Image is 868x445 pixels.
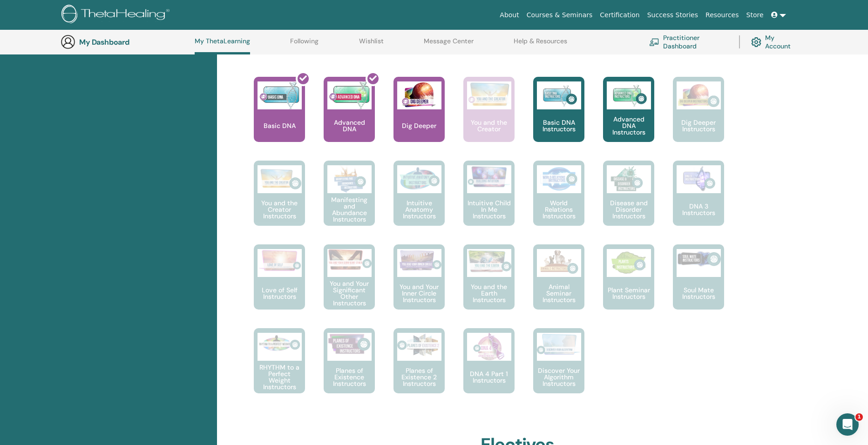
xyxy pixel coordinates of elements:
[649,32,728,52] a: Practitioner Dashboard
[603,200,654,219] p: Disease and Disorder Instructors
[463,200,515,219] p: Intuitive Child In Me Instructors
[537,81,581,109] img: Basic DNA Instructors
[533,200,584,219] p: World Relations Instructors
[61,34,75,49] img: generic-user-icon.jpg
[397,81,441,109] img: Dig Deeper
[751,32,798,52] a: My Account
[673,244,724,328] a: Soul Mate Instructors Soul Mate Instructors
[855,413,863,421] span: 1
[644,7,702,24] a: Success Stories
[603,244,654,328] a: Plant Seminar Instructors Plant Seminar Instructors
[603,287,654,300] p: Plant Seminar Instructors
[607,249,651,277] img: Plant Seminar Instructors
[324,280,375,306] p: You and Your Significant Other Instructors
[533,367,584,387] p: Discover Your Algorithm Instructors
[603,77,654,161] a: Advanced DNA Instructors Advanced DNA Instructors
[393,244,445,328] a: You and Your Inner Circle Instructors You and Your Inner Circle Instructors
[533,161,584,244] a: World Relations Instructors World Relations Instructors
[359,37,384,52] a: Wishlist
[463,161,515,244] a: Intuitive Child In Me Instructors Intuitive Child In Me Instructors
[537,165,581,193] img: World Relations Instructors
[467,81,511,107] img: You and the Creator
[533,244,584,328] a: Animal Seminar Instructors Animal Seminar Instructors
[514,37,567,52] a: Help & Resources
[258,333,302,355] img: RHYTHM to a Perfect Weight Instructors
[496,7,522,24] a: About
[254,200,305,219] p: You and the Creator Instructors
[258,81,302,109] img: Basic DNA
[79,38,172,47] h3: My Dashboard
[463,328,515,412] a: DNA 4 Part 1 Instructors DNA 4 Part 1 Instructors
[537,249,581,277] img: Animal Seminar Instructors
[327,249,372,270] img: You and Your Significant Other Instructors
[836,413,859,436] iframe: Intercom live chat
[393,161,445,244] a: Intuitive Anatomy Instructors Intuitive Anatomy Instructors
[327,333,372,356] img: Planes of Existence Instructors
[324,367,375,387] p: Planes of Existence Instructors
[533,77,584,161] a: Basic DNA Instructors Basic DNA Instructors
[324,328,375,412] a: Planes of Existence Instructors Planes of Existence Instructors
[254,77,305,161] a: Basic DNA Basic DNA
[523,7,597,24] a: Courses & Seminars
[649,38,659,46] img: chalkboard-teacher.svg
[673,287,724,300] p: Soul Mate Instructors
[327,165,372,193] img: Manifesting and Abundance Instructors
[463,283,515,303] p: You and the Earth Instructors
[673,77,724,161] a: Dig Deeper Instructors Dig Deeper Instructors
[463,371,515,384] p: DNA 4 Part 1 Instructors
[393,283,445,303] p: You and Your Inner Circle Instructors
[397,165,441,193] img: Intuitive Anatomy Instructors
[463,119,515,132] p: You and the Creator
[677,81,721,109] img: Dig Deeper Instructors
[397,249,441,271] img: You and Your Inner Circle Instructors
[673,161,724,244] a: DNA 3 Instructors DNA 3 Instructors
[254,328,305,412] a: RHYTHM to a Perfect Weight Instructors RHYTHM to a Perfect Weight Instructors
[324,119,375,132] p: Advanced DNA
[537,333,581,355] img: Discover Your Algorithm Instructors
[195,37,250,54] a: My ThetaLearning
[463,244,515,328] a: You and the Earth Instructors You and the Earth Instructors
[393,200,445,219] p: Intuitive Anatomy Instructors
[61,5,173,26] img: logo.png
[324,244,375,328] a: You and Your Significant Other Instructors You and Your Significant Other Instructors
[603,116,654,135] p: Advanced DNA Instructors
[603,161,654,244] a: Disease and Disorder Instructors Disease and Disorder Instructors
[677,249,721,269] img: Soul Mate Instructors
[743,7,767,24] a: Store
[677,165,721,193] img: DNA 3 Instructors
[324,161,375,244] a: Manifesting and Abundance Instructors Manifesting and Abundance Instructors
[393,77,445,161] a: Dig Deeper Dig Deeper
[533,328,584,412] a: Discover Your Algorithm Instructors Discover Your Algorithm Instructors
[533,119,584,132] p: Basic DNA Instructors
[424,37,474,52] a: Message Center
[702,7,743,24] a: Resources
[258,165,302,193] img: You and the Creator Instructors
[467,333,511,361] img: DNA 4 Part 1 Instructors
[463,77,515,161] a: You and the Creator You and the Creator
[751,35,761,49] img: cog.svg
[607,165,651,193] img: Disease and Disorder Instructors
[254,364,305,390] p: RHYTHM to a Perfect Weight Instructors
[596,7,643,24] a: Certification
[258,249,302,272] img: Love of Self Instructors
[327,81,372,109] img: Advanced DNA
[393,367,445,387] p: Planes of Existence 2 Instructors
[254,161,305,244] a: You and the Creator Instructors You and the Creator Instructors
[398,122,440,129] p: Dig Deeper
[290,37,319,52] a: Following
[533,283,584,303] p: Animal Seminar Instructors
[467,249,511,273] img: You and the Earth Instructors
[673,119,724,132] p: Dig Deeper Instructors
[324,77,375,161] a: Advanced DNA Advanced DNA
[393,328,445,412] a: Planes of Existence 2 Instructors Planes of Existence 2 Instructors
[467,165,511,188] img: Intuitive Child In Me Instructors
[397,333,441,357] img: Planes of Existence 2 Instructors
[254,244,305,328] a: Love of Self Instructors Love of Self Instructors
[254,287,305,300] p: Love of Self Instructors
[673,203,724,216] p: DNA 3 Instructors
[324,196,375,222] p: Manifesting and Abundance Instructors
[607,81,651,109] img: Advanced DNA Instructors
